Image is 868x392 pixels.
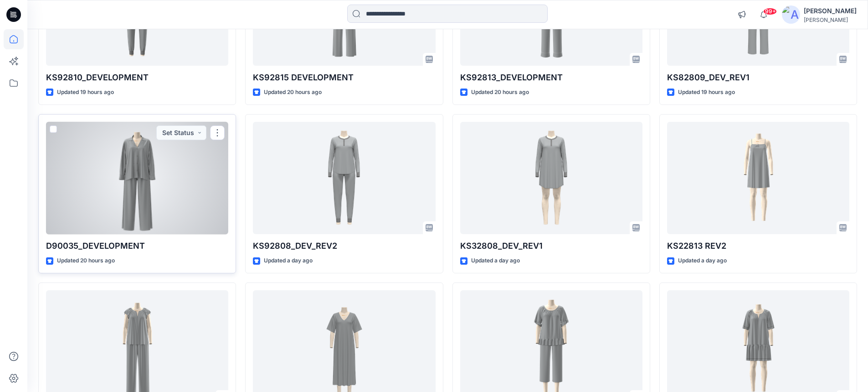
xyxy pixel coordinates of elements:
a: D90035_DEVELOPMENT [46,122,228,235]
p: D90035_DEVELOPMENT [46,240,228,252]
div: [PERSON_NAME] [804,5,857,16]
a: KS32808_DEV_REV1 [460,122,642,235]
p: Updated 20 hours ago [57,256,115,266]
p: KS32808_DEV_REV1 [460,240,642,252]
a: KS22813 REV2 [667,122,849,235]
img: avatar [782,5,800,24]
p: KS22813 REV2 [667,240,849,252]
p: Updated 20 hours ago [471,88,529,97]
p: KS92815 DEVELOPMENT [253,71,435,84]
p: Updated 19 hours ago [57,88,114,97]
p: Updated a day ago [264,256,313,266]
div: [PERSON_NAME] [804,16,857,23]
p: KS92813_DEVELOPMENT [460,71,642,84]
p: Updated a day ago [471,256,520,266]
p: Updated a day ago [678,256,727,266]
p: KS92808_DEV_REV2 [253,240,435,252]
p: Updated 20 hours ago [264,88,322,97]
span: 99+ [763,8,777,15]
p: Updated 19 hours ago [678,88,735,97]
p: KS92810_DEVELOPMENT [46,71,228,84]
p: KS82809_DEV_REV1 [667,71,849,84]
a: KS92808_DEV_REV2 [253,122,435,235]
